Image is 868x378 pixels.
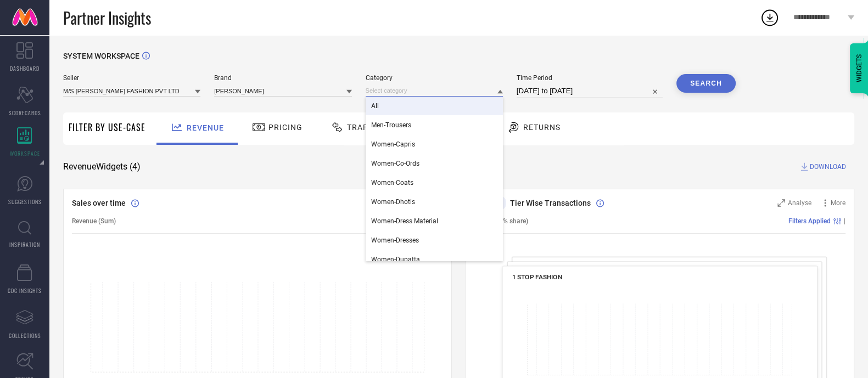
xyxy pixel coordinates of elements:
[760,8,780,27] div: Open download list
[371,256,420,263] span: Women-Dupatta
[517,74,663,82] span: Time Period
[347,123,381,132] span: Traffic
[844,217,845,225] span: |
[63,161,141,172] span: Revenue Widgets ( 4 )
[788,199,811,207] span: Analyse
[72,199,126,207] span: Sales over time
[371,140,415,148] span: Women-Capris
[512,273,563,281] span: 1 STOP FASHION
[777,199,785,207] svg: Zoom
[831,199,845,207] span: More
[366,97,503,115] div: All
[10,149,40,157] span: WORKSPACE
[371,236,419,244] span: Women-Dresses
[371,102,379,110] span: All
[9,109,41,117] span: SCORECARDS
[371,179,413,187] span: Women-Coats
[63,52,139,60] span: SYSTEM WORKSPACE
[676,74,736,93] button: Search
[366,154,503,173] div: Women-Co-Ords
[366,74,503,82] span: Category
[366,173,503,192] div: Women-Coats
[366,193,503,211] div: Women-Dhotis
[9,331,41,340] span: COLLECTIONS
[366,116,503,134] div: Men-Trousers
[366,250,503,269] div: Women-Dupatta
[810,161,846,172] span: DOWNLOAD
[9,240,40,249] span: INSPIRATION
[8,198,42,206] span: SUGGESTIONS
[69,121,145,134] span: Filter By Use-Case
[510,199,591,207] span: Tier Wise Transactions
[72,217,116,225] span: Revenue (Sum)
[371,160,419,167] span: Women-Co-Ords
[366,85,503,97] input: Select category
[63,74,200,82] span: Seller
[8,286,42,295] span: CDC INSIGHTS
[366,212,503,230] div: Women-Dress Material
[10,64,40,72] span: DASHBOARD
[366,231,503,250] div: Women-Dresses
[366,135,503,154] div: Women-Capris
[788,217,831,225] span: Filters Applied
[187,123,224,132] span: Revenue
[523,123,561,132] span: Returns
[517,84,663,98] input: Select time period
[214,74,351,82] span: Brand
[371,198,415,206] span: Women-Dhotis
[63,7,151,29] span: Partner Insights
[371,217,438,225] span: Women-Dress Material
[268,123,303,132] span: Pricing
[371,121,411,129] span: Men-Trousers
